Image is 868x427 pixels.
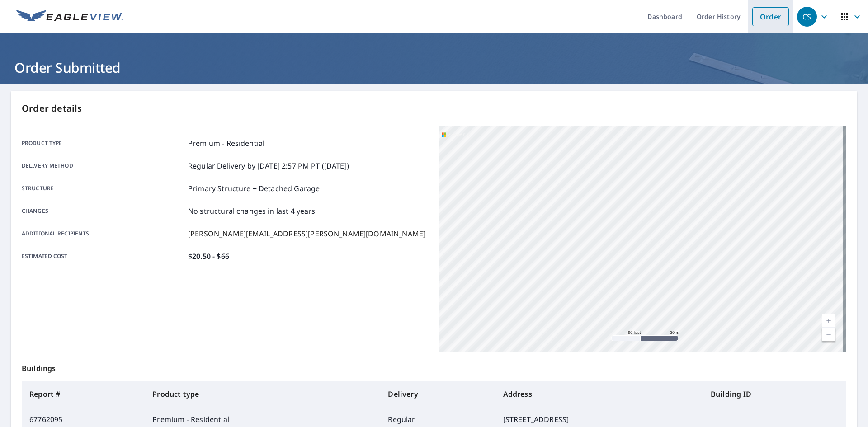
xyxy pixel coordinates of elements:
[22,228,184,239] p: Additional recipients
[145,381,381,407] th: Product type
[496,381,703,407] th: Address
[752,7,789,26] a: Order
[188,206,316,216] p: No structural changes in last 4 years
[188,160,349,171] p: Regular Delivery by [DATE] 2:57 PM PT ([DATE])
[703,381,846,407] th: Building ID
[822,314,835,328] a: Current Level 19, Zoom In
[797,7,817,27] div: CS
[188,138,264,149] p: Premium - Residential
[822,328,835,341] a: Current Level 19, Zoom Out
[22,138,184,149] p: Product type
[22,160,184,171] p: Delivery method
[22,206,184,216] p: Changes
[22,352,846,381] p: Buildings
[22,183,184,194] p: Structure
[11,58,857,77] h1: Order Submitted
[22,102,846,115] p: Order details
[188,183,320,194] p: Primary Structure + Detached Garage
[22,381,145,407] th: Report #
[381,381,495,407] th: Delivery
[22,251,184,262] p: Estimated cost
[16,10,123,23] img: EV Logo
[188,251,229,262] p: $20.50 - $66
[188,228,425,239] p: [PERSON_NAME][EMAIL_ADDRESS][PERSON_NAME][DOMAIN_NAME]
